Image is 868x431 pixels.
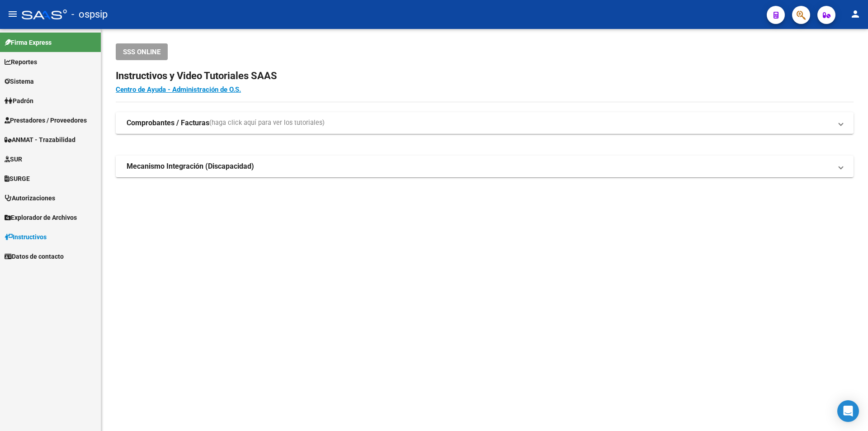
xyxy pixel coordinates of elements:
span: Reportes [5,57,37,67]
span: Padrón [5,96,33,106]
span: Datos de contacto [5,251,64,261]
span: Autorizaciones [5,193,55,203]
span: Firma Express [5,38,52,47]
span: Explorador de Archivos [5,213,77,223]
span: SURGE [5,174,30,184]
span: (haga click aquí para ver los tutoriales) [209,118,325,128]
strong: Mecanismo Integración (Discapacidad) [127,161,254,171]
span: SUR [5,154,22,164]
span: SSS ONLINE [123,48,160,56]
button: SSS ONLINE [116,43,168,60]
mat-expansion-panel-header: Comprobantes / Facturas(haga click aquí para ver los tutoriales) [116,112,854,134]
span: - ospsip [71,5,108,24]
span: Prestadores / Proveedores [5,115,87,125]
a: Centro de Ayuda - Administración de O.S. [116,85,241,94]
strong: Comprobantes / Facturas [127,118,209,128]
h2: Instructivos y Video Tutoriales SAAS [116,67,854,85]
span: Sistema [5,76,34,86]
span: ANMAT - Trazabilidad [5,135,75,145]
mat-expansion-panel-header: Mecanismo Integración (Discapacidad) [116,156,854,177]
mat-icon: person [850,9,861,19]
div: Open Intercom Messenger [837,400,859,422]
mat-icon: menu [7,9,18,19]
span: Instructivos [5,232,47,242]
